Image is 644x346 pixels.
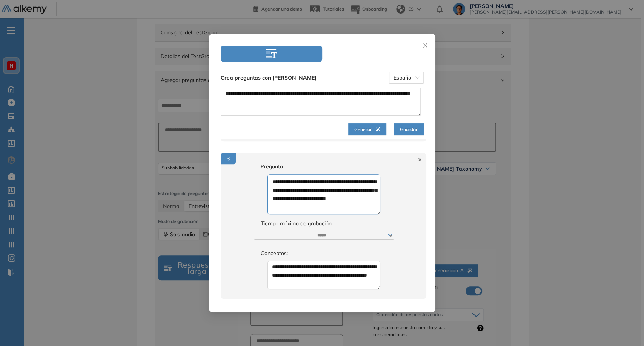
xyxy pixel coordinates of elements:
[261,249,288,257] span: Conceptos :
[393,72,419,83] span: Español
[415,34,435,54] button: Close
[261,162,284,171] span: Pregunta :
[261,219,332,228] span: Tiempo máximo de grabación
[221,74,317,82] b: Crea preguntas con [PERSON_NAME]
[400,126,418,133] span: Guardar
[422,42,428,48] span: close
[394,123,424,135] button: Guardar
[354,126,380,133] span: Generar
[348,123,386,135] button: Generar
[227,155,230,162] span: 3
